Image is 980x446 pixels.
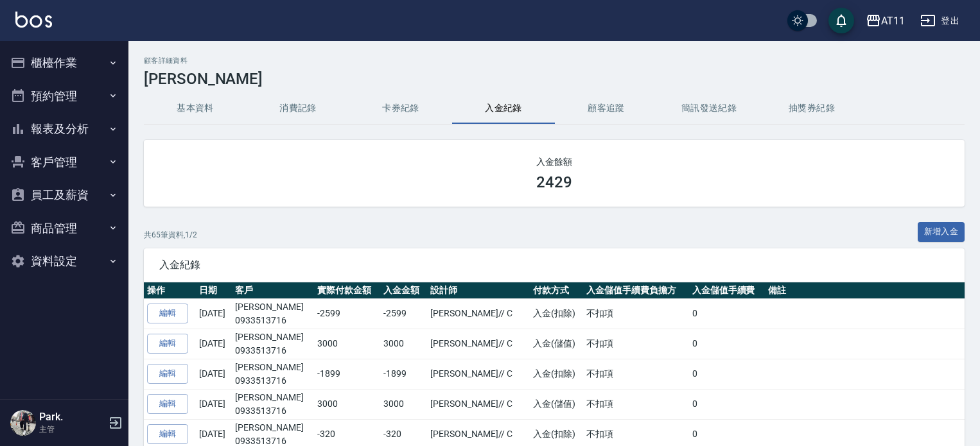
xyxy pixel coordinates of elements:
[5,212,123,245] button: 商品管理
[196,389,232,419] td: [DATE]
[232,298,314,329] td: [PERSON_NAME]
[689,389,766,419] td: 0
[583,389,689,419] td: 不扣項
[583,359,689,389] td: 不扣項
[530,298,583,329] td: 入金(扣除)
[39,424,105,435] p: 主管
[39,411,105,424] h5: Park.
[232,329,314,359] td: [PERSON_NAME]
[5,146,123,179] button: 客戶管理
[235,314,311,327] p: 0933513716
[452,93,555,124] button: 入金紀錄
[147,334,188,354] a: 編輯
[536,173,572,191] h3: 2429
[380,329,426,359] td: 3000
[196,329,232,359] td: [DATE]
[530,282,583,299] th: 付款方式
[689,282,766,299] th: 入金儲值手續費
[583,329,689,359] td: 不扣項
[5,244,123,278] button: 資料設定
[314,389,380,419] td: 3000
[235,374,311,388] p: 0933513716
[144,282,196,299] th: 操作
[689,298,766,329] td: 0
[760,93,863,124] button: 抽獎券紀錄
[380,298,426,329] td: -2599
[427,359,530,389] td: [PERSON_NAME]/ / C
[915,9,965,33] button: 登出
[314,329,380,359] td: 3000
[159,259,949,271] span: 入金紀錄
[658,93,760,124] button: 簡訊發送紀錄
[583,282,689,299] th: 入金儲值手續費負擔方
[765,282,965,299] th: 備註
[380,359,426,389] td: -1899
[689,329,766,359] td: 0
[530,389,583,419] td: 入金(儲值)
[427,298,530,329] td: [PERSON_NAME]/ / C
[689,359,766,389] td: 0
[144,70,965,88] h3: [PERSON_NAME]
[232,389,314,419] td: [PERSON_NAME]
[427,282,530,299] th: 設計師
[232,282,314,299] th: 客戶
[5,178,123,212] button: 員工及薪資
[349,93,452,124] button: 卡券紀錄
[147,304,188,323] a: 編輯
[314,298,380,329] td: -2599
[147,394,188,414] a: 編輯
[144,56,965,65] h2: 顧客詳細資料
[861,8,910,34] button: AT11
[314,359,380,389] td: -1899
[530,329,583,359] td: 入金(儲值)
[427,329,530,359] td: [PERSON_NAME]/ / C
[314,282,380,299] th: 實際付款金額
[530,359,583,389] td: 入金(扣除)
[427,389,530,419] td: [PERSON_NAME]/ / C
[555,93,658,124] button: 顧客追蹤
[159,155,949,168] h2: 入金餘額
[583,298,689,329] td: 不扣項
[144,93,247,124] button: 基本資料
[5,46,123,80] button: 櫃檯作業
[247,93,349,124] button: 消費記錄
[147,364,188,384] a: 編輯
[828,8,854,33] button: save
[380,389,426,419] td: 3000
[881,13,905,29] div: AT11
[380,282,426,299] th: 入金金額
[144,229,197,241] p: 共 65 筆資料, 1 / 2
[918,222,965,242] button: 新增入金
[196,298,232,329] td: [DATE]
[147,424,188,444] a: 編輯
[5,80,123,113] button: 預約管理
[15,12,52,28] img: Logo
[10,410,36,436] img: Person
[5,112,123,146] button: 報表及分析
[196,282,232,299] th: 日期
[196,359,232,389] td: [DATE]
[232,359,314,389] td: [PERSON_NAME]
[235,404,311,418] p: 0933513716
[235,344,311,357] p: 0933513716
